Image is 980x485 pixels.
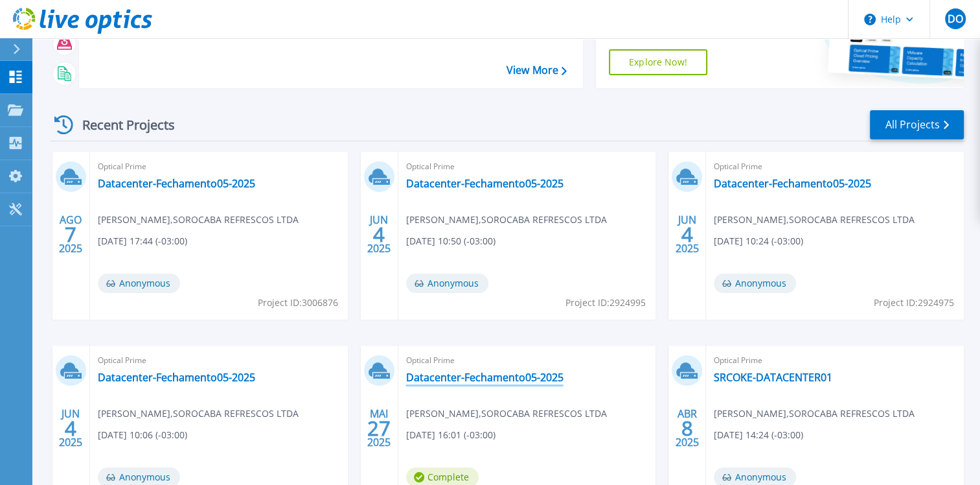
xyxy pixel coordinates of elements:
[258,296,338,310] span: Project ID: 3006876
[675,211,700,258] div: JUN 2025
[406,407,607,421] span: [PERSON_NAME] , SOROCABA REFRESCOS LTDA
[714,177,871,190] a: Datacenter-Fechamento05-2025
[609,49,707,75] a: Explore Now!
[714,274,796,293] span: Anonymous
[98,234,187,248] span: [DATE] 17:44 (-03:00)
[565,296,646,310] span: Project ID: 2924995
[58,405,83,452] div: JUN 2025
[367,423,391,434] span: 27
[98,177,255,190] a: Datacenter-Fechamento05-2025
[870,110,964,139] a: All Projects
[714,407,915,421] span: [PERSON_NAME] , SOROCABA REFRESCOS LTDA
[406,234,496,248] span: [DATE] 10:50 (-03:00)
[98,428,187,442] span: [DATE] 10:06 (-03:00)
[98,160,340,174] span: Optical Prime
[98,353,340,368] span: Optical Prime
[406,160,648,174] span: Optical Prime
[406,177,564,190] a: Datacenter-Fechamento05-2025
[406,274,488,293] span: Anonymous
[714,160,956,174] span: Optical Prime
[947,14,963,24] span: DO
[98,213,299,227] span: [PERSON_NAME] , SOROCABA REFRESCOS LTDA
[367,211,391,258] div: JUN 2025
[373,229,385,240] span: 4
[675,405,700,452] div: ABR 2025
[681,423,693,434] span: 8
[714,234,803,248] span: [DATE] 10:24 (-03:00)
[681,229,693,240] span: 4
[367,405,391,452] div: MAI 2025
[406,371,564,384] a: Datacenter-Fechamento05-2025
[714,353,956,368] span: Optical Prime
[98,274,180,293] span: Anonymous
[507,64,567,77] a: View More
[406,353,648,368] span: Optical Prime
[58,211,83,258] div: AGO 2025
[98,407,299,421] span: [PERSON_NAME] , SOROCABA REFRESCOS LTDA
[714,428,803,442] span: [DATE] 14:24 (-03:00)
[65,229,76,240] span: 7
[874,296,954,310] span: Project ID: 2924975
[50,109,192,141] div: Recent Projects
[98,371,255,384] a: Datacenter-Fechamento05-2025
[714,371,832,384] a: SRCOKE-DATACENTER01
[406,213,607,227] span: [PERSON_NAME] , SOROCABA REFRESCOS LTDA
[65,423,76,434] span: 4
[406,428,496,442] span: [DATE] 16:01 (-03:00)
[714,213,915,227] span: [PERSON_NAME] , SOROCABA REFRESCOS LTDA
